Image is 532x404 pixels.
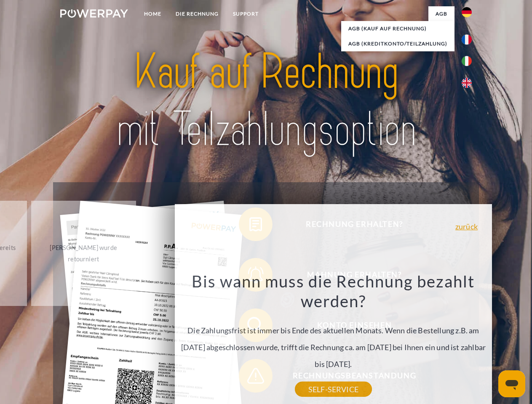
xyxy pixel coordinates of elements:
a: DIE RECHNUNG [168,6,226,21]
img: de [462,7,472,17]
a: zurück [455,223,478,230]
a: Home [137,6,168,21]
img: en [462,78,472,88]
img: fr [462,35,472,45]
h3: Bis wann muss die Rechnung bezahlt werden? [180,271,487,311]
div: [PERSON_NAME] wurde retourniert [36,242,131,265]
img: it [462,56,472,66]
div: Die Zahlungsfrist ist immer bis Ende des aktuellen Monats. Wenn die Bestellung z.B. am [DATE] abg... [180,271,487,389]
img: title-powerpay_de.svg [80,40,452,161]
a: agb [428,6,454,21]
a: SUPPORT [226,6,266,21]
a: SELF-SERVICE [295,382,372,397]
a: AGB (Kauf auf Rechnung) [341,21,454,36]
img: logo-powerpay-white.svg [60,9,128,18]
a: AGB (Kreditkonto/Teilzahlung) [341,36,454,51]
iframe: Schaltfläche zum Öffnen des Messaging-Fensters [498,370,525,397]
